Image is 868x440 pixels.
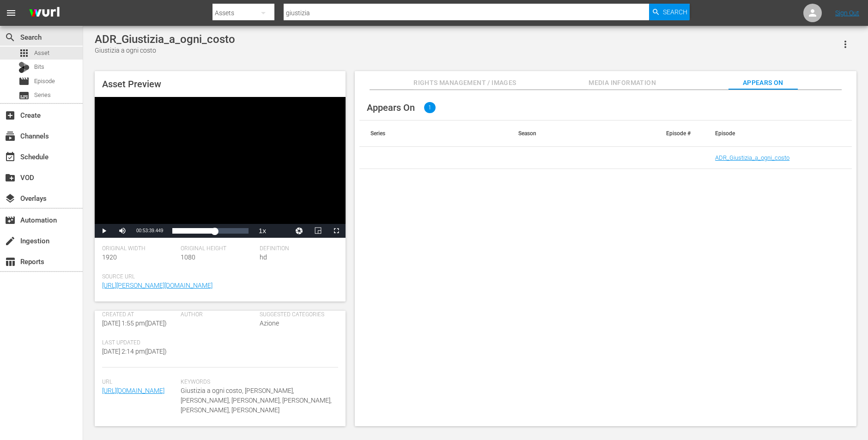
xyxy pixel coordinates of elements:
button: Playback Rate [253,224,272,238]
th: Episode [704,121,852,146]
span: Source Url [102,273,334,281]
span: Episode [18,76,30,87]
span: Azione [260,319,279,327]
span: Created At [102,311,176,319]
span: Media Information [588,77,657,89]
a: [URL][DOMAIN_NAME] [102,387,164,394]
div: Bits [18,62,30,73]
span: hd [260,253,267,261]
th: Series [359,121,507,146]
span: Appears On [728,77,798,89]
span: 00:53:39.449 [136,228,163,233]
span: Bits [34,62,44,72]
a: [URL][PERSON_NAME][DOMAIN_NAME] [102,282,212,289]
div: Progress Bar [172,228,249,234]
span: Suggested Categories [260,311,334,319]
button: Mute [113,224,132,238]
span: Episode [34,77,55,86]
span: Overlays [5,193,16,204]
span: Url [102,379,176,386]
span: Definition [260,245,334,253]
span: Series [18,90,30,101]
span: Search [5,32,16,43]
button: Search [649,4,690,20]
span: Create [5,110,16,121]
div: Video Player [95,97,346,238]
span: Original Height [181,245,255,253]
span: Asset [34,48,49,58]
div: ADR_Giustizia_a_ogni_costo [95,33,235,46]
span: Author [181,311,255,319]
span: Asset Preview [102,78,161,90]
span: Appears On [367,102,415,113]
span: Keywords [181,379,334,386]
th: Season [507,121,655,146]
span: [DATE] 1:55 pm ( [DATE] ) [102,319,167,327]
div: Giustizia a ogni costo [95,46,235,55]
button: Fullscreen [327,224,346,238]
span: Reports [5,256,16,267]
button: Jump To Time [290,224,309,238]
th: Episode # [655,121,704,146]
span: Channels [5,131,16,142]
span: menu [6,7,17,18]
span: Series [34,90,51,100]
span: 1920 [102,253,117,261]
span: Search [663,4,687,20]
span: Automation [5,215,16,226]
a: Sign Out [835,9,859,17]
span: Schedule [5,151,16,163]
span: Rights Management / Images [413,77,516,89]
span: Ingestion [5,235,16,247]
span: [DATE] 2:14 pm ( [DATE] ) [102,348,167,355]
span: VOD [5,172,16,183]
span: Original Width [102,245,176,253]
a: ADR_Giustizia_a_ogni_costo [715,154,789,161]
button: Picture-in-Picture [309,224,327,238]
span: Last Updated [102,339,176,347]
button: Play [95,224,113,238]
span: 1080 [181,253,195,261]
span: Giustizia a ogni costo, [PERSON_NAME], [PERSON_NAME], [PERSON_NAME], [PERSON_NAME], [PERSON_NAME]... [181,386,334,415]
img: ans4CAIJ8jUAAAAAAAAAAAAAAAAAAAAAAAAgQb4GAAAAAAAAAAAAAAAAAAAAAAAAJMjXAAAAAAAAAAAAAAAAAAAAAAAAgAT5G... [22,2,67,24]
span: 1 [424,102,436,113]
span: Asset [18,48,30,59]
